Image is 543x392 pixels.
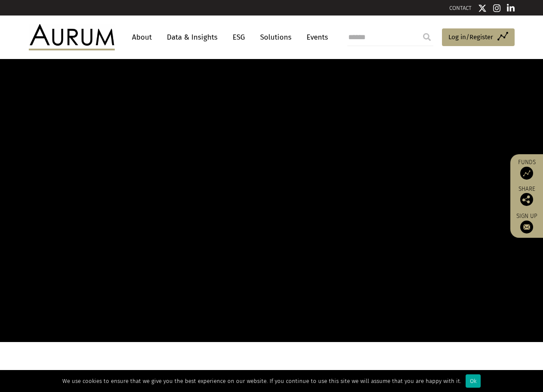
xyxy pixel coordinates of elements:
a: Funds [515,159,539,180]
img: Share this post [520,193,533,206]
img: Linkedin icon [507,4,515,12]
img: Instagram icon [493,4,501,12]
img: Access Funds [520,167,533,180]
a: About [128,29,156,45]
img: Aurum [29,24,115,50]
a: Data & Insights [163,29,222,45]
a: Solutions [256,29,296,45]
span: Log in/Register [448,32,493,42]
img: Twitter icon [478,4,487,12]
a: Events [302,29,328,45]
a: Log in/Register [442,28,515,47]
a: ESG [228,29,249,45]
div: Ok [466,374,481,388]
a: Sign up [515,212,539,233]
div: Share [515,186,539,206]
img: Sign up to our newsletter [520,221,533,233]
a: CONTACT [449,5,472,11]
input: Submit [418,28,436,46]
